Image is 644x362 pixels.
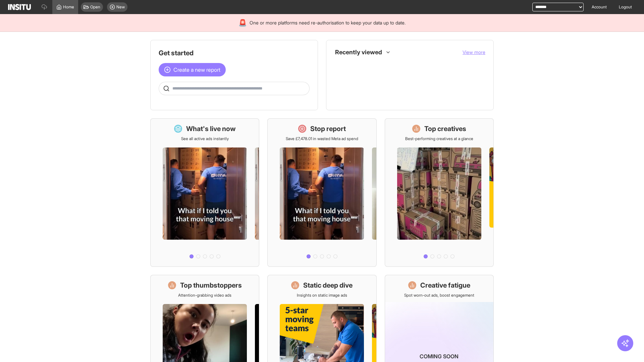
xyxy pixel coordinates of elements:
[8,4,31,10] img: Logo
[173,66,220,74] span: Create a new report
[303,281,353,290] h1: Static deep dive
[90,4,100,10] span: Open
[463,49,485,55] span: View more
[463,49,485,56] button: View more
[286,136,358,141] p: Save £7,478.01 in wasted Meta ad spend
[178,293,231,298] p: Attention-grabbing video ads
[150,118,259,267] a: What's live nowSee all active ads instantly
[297,293,347,298] p: Insights on static image ads
[63,4,74,10] span: Home
[310,124,346,133] h1: Stop report
[238,18,247,27] div: 🚨
[186,124,236,133] h1: What's live now
[159,63,226,76] button: Create a new report
[116,4,125,10] span: New
[181,136,229,141] p: See all active ads instantly
[405,136,473,141] p: Best-performing creatives at a glance
[385,118,494,267] a: Top creativesBest-performing creatives at a glance
[180,281,242,290] h1: Top thumbstoppers
[159,48,310,58] h1: Get started
[424,124,466,133] h1: Top creatives
[267,118,376,267] a: Stop reportSave £7,478.01 in wasted Meta ad spend
[250,19,406,26] span: One or more platforms need re-authorisation to keep your data up to date.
